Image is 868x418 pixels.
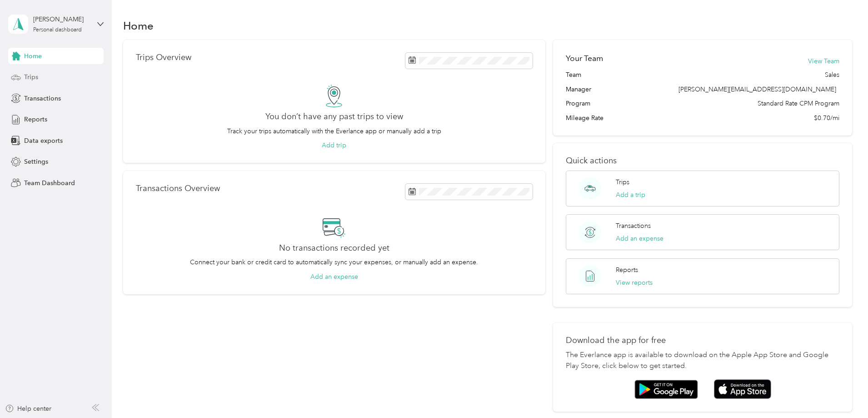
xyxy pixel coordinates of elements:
[808,56,839,66] button: View Team
[136,184,220,193] p: Transactions Overview
[566,85,591,94] span: Manager
[616,177,629,187] p: Trips
[33,27,82,33] div: Personal dashboard
[758,99,839,108] span: Standard Rate CPM Program
[566,113,604,123] span: Mileage Rate
[566,156,839,166] p: Quick actions
[24,94,61,103] span: Transactions
[616,234,663,243] button: Add an expense
[24,136,63,146] span: Data exports
[5,404,51,413] button: Help center
[634,380,698,399] img: Google play
[714,379,771,399] img: App store
[24,178,75,188] span: Team Dashboard
[678,86,836,93] span: [PERSON_NAME][EMAIL_ADDRESS][DOMAIN_NAME]
[227,126,441,136] p: Track your trips automatically with the Everlance app or manually add a trip
[322,141,346,150] button: Add trip
[566,70,581,80] span: Team
[136,53,191,62] p: Trips Overview
[190,257,478,267] p: Connect your bank or credit card to automatically sync your expenses, or manually add an expense.
[566,99,590,108] span: Program
[814,113,839,123] span: $0.70/mi
[566,350,839,372] p: The Everlance app is available to download on the Apple App Store and Google Play Store, click be...
[616,221,651,231] p: Transactions
[24,115,47,124] span: Reports
[825,70,839,80] span: Sales
[265,112,403,121] h2: You don’t have any past trips to view
[24,157,48,166] span: Settings
[24,51,42,61] span: Home
[616,265,638,275] p: Reports
[24,72,38,82] span: Trips
[279,243,389,253] h2: No transactions recorded yet
[123,21,154,30] h1: Home
[817,367,868,418] iframe: Everlance-gr Chat Button Frame
[566,336,839,345] p: Download the app for free
[616,278,653,287] button: View reports
[566,53,603,64] h2: Your Team
[310,272,358,282] button: Add an expense
[616,190,645,200] button: Add a trip
[33,15,90,24] div: [PERSON_NAME]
